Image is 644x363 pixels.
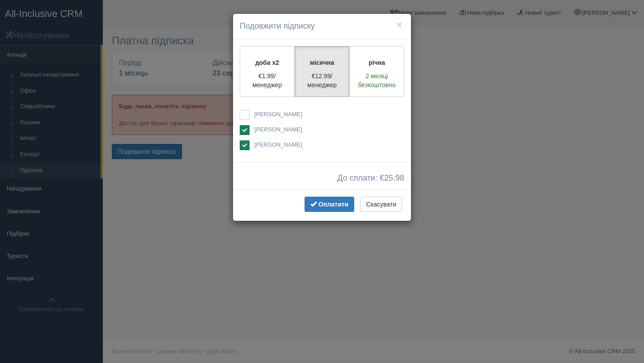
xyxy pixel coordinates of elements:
[355,58,398,67] p: річна
[254,111,302,118] span: [PERSON_NAME]
[305,197,354,212] button: Оплатити
[240,21,404,32] h4: Подовжити підписку
[355,72,398,89] p: 2 місяці безкоштовно
[301,58,344,67] p: місячна
[254,141,302,148] span: [PERSON_NAME]
[318,201,348,208] span: Оплатити
[254,126,302,133] span: [PERSON_NAME]
[246,58,289,67] p: доба x2
[397,20,402,29] button: ×
[360,197,402,212] button: Скасувати
[384,173,404,182] span: 25.98
[337,174,404,183] span: До сплати: €
[301,72,344,89] p: €12.99/менеджер
[246,72,289,89] p: €1.99/менеджер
